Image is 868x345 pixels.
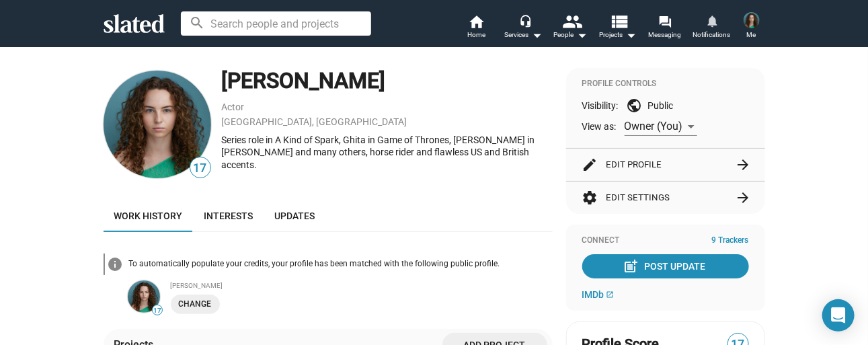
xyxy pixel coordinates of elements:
mat-icon: public [627,98,643,114]
span: 17 [190,159,210,178]
mat-icon: settings [582,190,598,206]
span: IMDb [582,289,604,300]
a: Interests [194,200,264,232]
mat-icon: headset_mic [519,15,531,27]
div: Post Update [625,254,705,278]
a: [GEOGRAPHIC_DATA], [GEOGRAPHIC_DATA] [222,116,407,127]
button: Change [171,295,220,314]
span: Projects [599,27,636,43]
mat-icon: arrow_forward [736,157,752,173]
a: Messaging [641,13,688,43]
span: Change [179,297,212,311]
span: 9 Trackers [712,235,749,246]
mat-icon: home [469,13,485,30]
div: Services [505,27,543,43]
div: Connect [582,235,749,246]
a: Work history [104,200,194,232]
span: Interests [204,210,253,221]
div: To automatically populate your credits, your profile has been matched with the following public p... [129,259,553,270]
div: [PERSON_NAME] [222,67,553,95]
button: People [547,13,594,43]
img: Hattie Gotobed [744,12,760,28]
span: Messaging [648,27,681,43]
a: Actor [222,102,245,112]
mat-icon: arrow_drop_down [574,27,590,43]
img: Hattie Gotobed [104,71,211,178]
mat-icon: people [562,11,582,31]
span: Work history [114,210,183,221]
mat-icon: open_in_new [606,291,615,299]
button: Edit Settings [582,182,749,214]
button: Hattie GotobedMe [736,9,768,44]
span: 17 [153,307,162,315]
div: Profile Controls [582,79,749,89]
a: Home [453,13,500,43]
mat-icon: view_list [609,11,629,31]
mat-icon: arrow_drop_down [623,27,639,43]
span: Owner (You) [625,120,683,132]
div: People [554,27,588,43]
mat-icon: arrow_drop_down [529,27,545,43]
span: Me [747,27,756,43]
div: Open Intercom Messenger [822,299,855,332]
mat-icon: notifications [705,14,718,27]
div: Visibility: Public [582,98,749,114]
a: IMDb [582,289,615,300]
input: Search people and projects [181,11,371,36]
img: undefined [128,280,160,313]
a: Notifications [688,13,736,43]
span: Notifications [693,27,731,43]
div: Series role in A Kind of Spark, Ghita in Game of Thrones, [PERSON_NAME] in [PERSON_NAME] and many... [222,134,553,171]
a: Updates [264,200,326,232]
mat-icon: edit [582,157,598,173]
span: Updates [275,210,315,221]
mat-icon: post_add [623,258,639,274]
mat-icon: forum [658,15,671,28]
button: Edit Profile [582,149,749,181]
mat-icon: info [108,256,124,272]
span: View as: [582,120,617,133]
button: Post Update [582,254,749,278]
span: Home [467,27,485,43]
button: Services [500,13,547,43]
div: [PERSON_NAME] [171,282,553,289]
button: Projects [594,13,641,43]
mat-icon: arrow_forward [736,190,752,206]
